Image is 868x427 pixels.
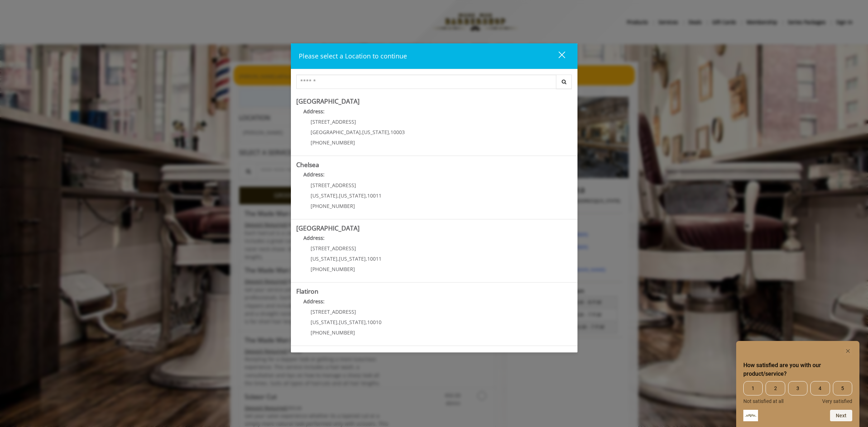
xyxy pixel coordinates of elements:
span: [US_STATE] [311,319,337,326]
span: [GEOGRAPHIC_DATA] [311,129,361,136]
b: Flatiron [296,287,318,295]
span: 2 [766,381,785,395]
span: [US_STATE] [339,319,366,326]
h2: How satisfied are you with our product/service? Select an option from 1 to 5, with 1 being Not sa... [743,361,852,378]
span: Please select a Location to continue [299,52,407,60]
span: [US_STATE] [311,192,337,199]
span: , [366,255,367,262]
span: Very satisfied [822,398,852,404]
span: 4 [810,381,830,395]
button: Next question [830,410,852,421]
span: 10011 [367,255,382,262]
span: Not satisfied at all [743,398,783,404]
span: , [366,319,367,326]
span: [STREET_ADDRESS] [311,182,356,189]
span: 10003 [390,129,405,136]
button: Hide survey [844,347,852,355]
span: [PHONE_NUMBER] [311,266,355,272]
b: Address: [303,171,325,178]
b: Address: [303,298,325,305]
span: 3 [788,381,807,395]
span: [US_STATE] [311,255,337,262]
span: , [389,129,390,136]
span: 10010 [367,319,382,326]
span: 10011 [367,192,382,199]
b: [GEOGRAPHIC_DATA] [296,224,360,232]
span: [US_STATE] [339,192,366,199]
b: Address: [303,108,325,115]
span: [STREET_ADDRESS] [311,245,356,252]
div: close dialog [550,51,565,62]
b: Chelsea [296,160,319,169]
div: How satisfied are you with our product/service? Select an option from 1 to 5, with 1 being Not sa... [743,381,852,404]
span: [PHONE_NUMBER] [311,329,355,336]
span: [PHONE_NUMBER] [311,139,355,146]
span: [STREET_ADDRESS] [311,118,356,125]
button: close dialog [545,49,570,63]
div: How satisfied are you with our product/service? Select an option from 1 to 5, with 1 being Not sa... [743,347,852,421]
span: 1 [743,381,763,395]
span: [PHONE_NUMBER] [311,203,355,209]
span: [US_STATE] [339,255,366,262]
input: Search Center [296,75,556,89]
span: [STREET_ADDRESS] [311,308,356,315]
span: 5 [833,381,852,395]
span: , [361,129,362,136]
span: [US_STATE] [362,129,389,136]
span: , [337,255,339,262]
b: [GEOGRAPHIC_DATA] [296,97,360,105]
span: , [337,192,339,199]
div: Center Select [296,75,572,92]
span: , [337,319,339,326]
span: , [366,192,367,199]
i: Search button [560,79,568,84]
b: Address: [303,234,325,241]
